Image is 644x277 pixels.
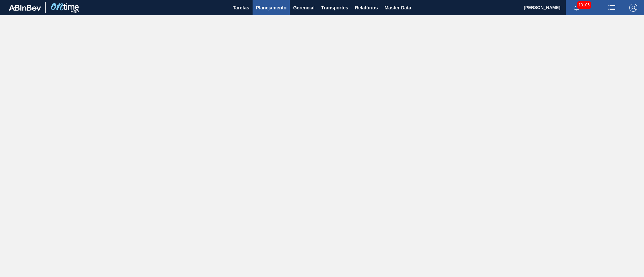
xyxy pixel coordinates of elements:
span: Master Data [384,4,411,12]
span: Planejamento [256,4,286,12]
img: userActions [608,4,616,12]
span: Relatórios [355,4,378,12]
span: Tarefas [233,4,249,12]
span: Transportes [321,4,348,12]
span: 10105 [577,1,591,9]
img: Logout [629,4,637,12]
button: Notificações [566,3,587,12]
img: TNhmsLtSVTkK8tSr43FrP2fwEKptu5GPRR3wAAAABJRU5ErkJggg== [9,5,41,11]
span: Gerencial [293,4,315,12]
